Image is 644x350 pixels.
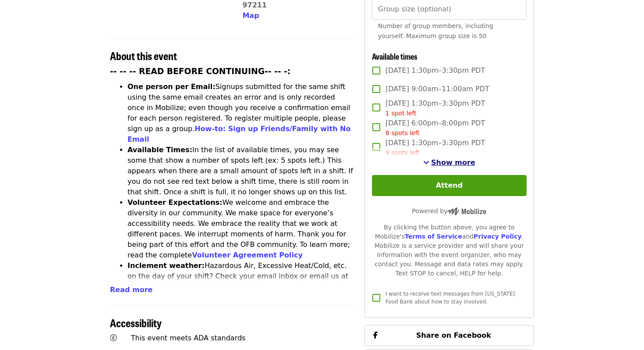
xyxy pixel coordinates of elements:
span: I want to receive text messages from [US_STATE] Food Bank about how to stay involved. [386,291,515,305]
button: Attend [372,175,527,196]
button: Map [242,11,259,21]
span: 9 spots left [386,149,420,156]
strong: One person per Email: [127,82,216,91]
span: [DATE] 6:00pm–8:00pm PDT [386,118,485,138]
a: Privacy Policy [474,233,522,240]
span: 8 spots left [386,129,420,136]
a: How-to: Sign up Friends/Family with No Email [127,125,351,143]
li: We welcome and embrace the diversity in our community. We make space for everyone’s accessibility... [127,197,354,261]
button: See more timeslots [423,157,475,168]
span: Read more [110,286,152,294]
a: Terms of Service [405,233,462,240]
img: Powered by Mobilize [447,207,486,215]
span: Number of group members, including yourself. Maximum group size is 50 [378,22,493,39]
span: [DATE] 1:30pm–3:30pm PDT [386,138,485,157]
span: [DATE] 1:30pm–3:30pm PDT [386,98,485,118]
span: Powered by [412,207,486,214]
li: In the list of available times, you may see some that show a number of spots left (ex: 5 spots le... [127,145,354,197]
span: Accessibility [110,315,162,330]
strong: Volunteer Expectations: [127,198,223,207]
span: [DATE] 1:30pm–3:30pm PDT [386,65,485,76]
button: Share on Facebook [364,325,534,346]
a: Volunteer Agreement Policy [192,251,303,259]
strong: Available Times: [127,146,192,154]
button: Read more [110,285,152,295]
span: [DATE] 9:00am–11:00am PDT [386,84,489,94]
span: Available times [372,50,418,62]
strong: Inclement weather: [127,261,205,270]
span: Share on Facebook [416,331,491,339]
li: Hazardous Air, Excessive Heat/Cold, etc. on the day of your shift? Check your email inbox or emai... [127,261,354,313]
strong: -- -- -- READ BEFORE CONTINUING-- -- -: [110,67,290,76]
span: Show more [431,158,475,167]
div: By clicking the button above, you agree to Mobilize's and . Mobilize is a service provider and wi... [372,223,527,278]
span: Map [242,11,259,20]
span: This event meets ADA standards [131,334,246,342]
span: About this event [110,48,177,63]
li: Signups submitted for the same shift using the same email creates an error and is only recorded o... [127,82,354,145]
i: universal-access icon [110,334,117,342]
span: 1 spot left [386,110,417,117]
